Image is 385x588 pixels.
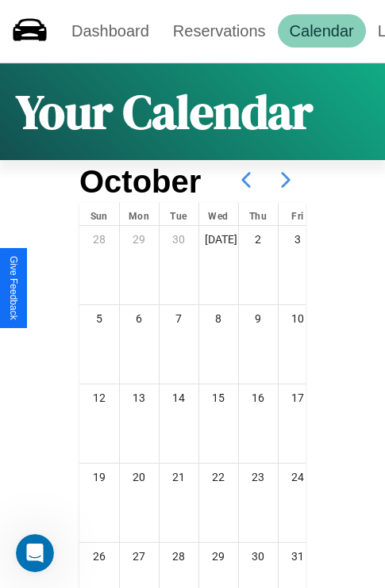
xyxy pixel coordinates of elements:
[161,14,278,48] a: Reservations
[79,226,119,253] div: 28
[278,14,366,48] a: Calendar
[199,384,238,411] div: 15
[279,305,318,332] div: 10
[160,464,198,491] div: 21
[239,543,278,570] div: 30
[239,203,278,225] div: Thu
[239,305,278,332] div: 9
[79,384,119,411] div: 12
[16,79,313,144] h1: Your Calendar
[239,384,278,411] div: 16
[239,226,278,253] div: 2
[279,226,318,253] div: 3
[160,384,198,411] div: 14
[199,464,238,491] div: 22
[160,203,198,225] div: Tue
[120,464,159,491] div: 20
[199,226,238,253] div: [DATE]
[279,543,318,570] div: 31
[120,226,159,253] div: 29
[16,534,54,572] iframe: Intercom live chat
[160,305,198,332] div: 7
[79,203,119,225] div: Sun
[279,384,318,411] div: 17
[199,203,238,225] div: Wed
[120,305,159,332] div: 6
[79,464,119,491] div: 19
[79,164,201,200] h2: October
[239,464,278,491] div: 23
[160,226,198,253] div: 30
[120,384,159,411] div: 13
[8,256,19,320] div: Give Feedback
[60,14,161,48] a: Dashboard
[120,543,159,570] div: 27
[199,305,238,332] div: 8
[279,203,318,225] div: Fri
[160,543,198,570] div: 28
[120,203,159,225] div: Mon
[79,305,119,332] div: 5
[79,543,119,570] div: 26
[279,464,318,491] div: 24
[199,543,238,570] div: 29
